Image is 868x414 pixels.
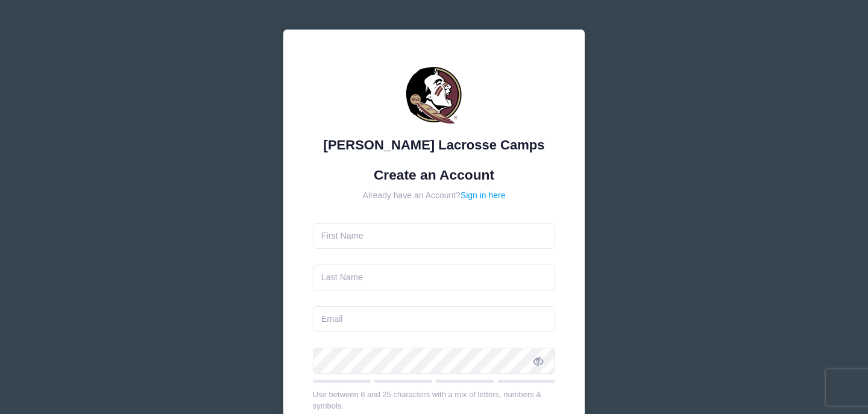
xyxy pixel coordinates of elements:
[313,135,556,155] div: [PERSON_NAME] Lacrosse Camps
[398,59,470,131] img: Sara Tisdale Lacrosse Camps
[313,265,556,290] input: Last Name
[313,306,556,332] input: Email
[313,189,556,202] div: Already have an Account?
[313,223,556,249] input: First Name
[461,190,506,200] a: Sign in here
[313,389,556,412] div: Use between 6 and 25 characters with a mix of letters, numbers & symbols.
[313,167,556,183] h1: Create an Account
